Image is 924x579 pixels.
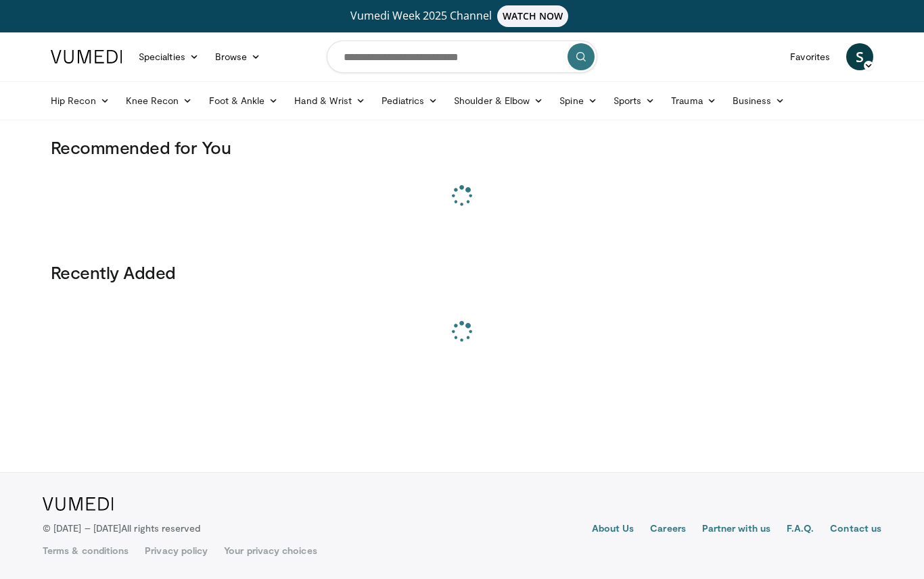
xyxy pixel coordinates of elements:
[43,522,201,535] p: © [DATE] – [DATE]
[51,136,873,158] h3: Recommended for You
[224,544,317,557] a: Your privacy choices
[497,5,569,27] span: WATCH NOW
[724,87,793,114] a: Business
[830,522,881,538] a: Contact us
[373,87,446,114] a: Pediatrics
[121,522,200,534] span: All rights reserved
[650,522,686,538] a: Careers
[43,544,129,557] a: Terms & conditions
[702,522,770,538] a: Partner with us
[53,5,871,27] a: Vumedi Week 2025 ChannelWATCH NOW
[846,43,873,70] a: S
[551,87,605,114] a: Spine
[663,87,724,114] a: Trauma
[51,50,122,64] img: VuMedi Logo
[605,87,664,114] a: Sports
[145,544,208,557] a: Privacy policy
[446,87,551,114] a: Shoulder & Elbow
[207,43,269,70] a: Browse
[51,261,873,283] h3: Recently Added
[327,41,597,73] input: Search topics, interventions
[782,43,838,70] a: Favorites
[131,43,207,70] a: Specialties
[43,497,114,511] img: VuMedi Logo
[201,87,287,114] a: Foot & Ankle
[286,87,373,114] a: Hand & Wrist
[787,522,814,538] a: F.A.Q.
[118,87,201,114] a: Knee Recon
[592,522,634,538] a: About Us
[43,87,118,114] a: Hip Recon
